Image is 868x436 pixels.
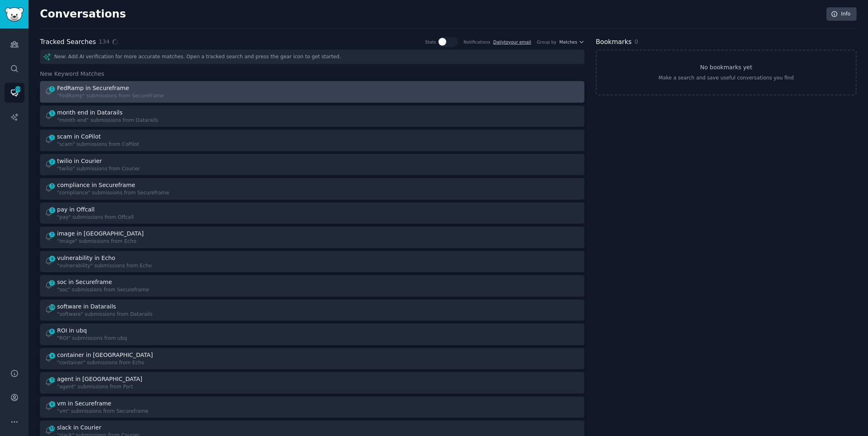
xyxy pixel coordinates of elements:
[48,231,56,237] span: 2
[40,348,584,370] a: 4container in [GEOGRAPHIC_DATA]"container" submissions from Echo
[493,40,531,44] a: Dailytoyour email
[464,39,491,45] div: Notifications
[48,280,56,286] span: 2
[57,302,116,311] div: software in Datarails
[57,214,134,221] div: "pay" submissions from Offcall
[48,401,56,407] span: 6
[57,229,143,238] div: image in [GEOGRAPHIC_DATA]
[57,254,115,262] div: vulnerability in Echo
[40,154,584,176] a: 2twilio in Courier"twilio" submissions from Courier
[57,359,154,367] div: "container" submissions from Echo
[57,375,142,383] div: agent in [GEOGRAPHIC_DATA]
[48,86,56,92] span: 1
[99,37,110,46] span: 134
[57,335,127,342] div: "ROI" submissions from ubq
[48,304,56,310] span: 19
[40,203,584,224] a: 3pay in Offcall"pay" submissions from Offcall
[57,326,87,335] div: ROI in ubq
[537,39,556,45] div: Group by
[48,256,56,262] span: 4
[48,183,56,189] span: 2
[40,81,584,103] a: 1FedRamp in Secureframe"FedRamp" submissions from Secureframe
[57,286,149,294] div: "soc" submissions from Secureframe
[14,86,22,92] span: 274
[425,39,436,45] div: Stats
[57,189,169,197] div: "compliance" submissions from Secureframe
[57,399,111,408] div: vm in Secureframe
[57,262,152,270] div: "vulnerability" submissions from Echo
[40,227,584,248] a: 2image in [GEOGRAPHIC_DATA]"image" submissions from Echo
[40,70,104,78] span: New Keyword Matches
[57,141,139,148] div: "scam" submissions from CoPilot
[40,324,584,345] a: 6ROI in ubq"ROI" submissions from ubq
[57,351,153,359] div: container in [GEOGRAPHIC_DATA]
[48,377,56,383] span: 3
[57,108,123,117] div: month end in Datarails
[700,63,752,72] h3: No bookmarks yet
[40,372,584,394] a: 3agent in [GEOGRAPHIC_DATA]"agent" submissions from Port
[57,84,129,92] div: FedRamp in Secureframe
[48,207,56,213] span: 3
[57,157,102,165] div: twilio in Courier
[634,38,638,45] span: 0
[4,83,24,103] a: 274
[57,311,152,318] div: "software" submissions from Datarails
[57,92,164,100] div: "FedRamp" submissions from Secureframe
[40,8,126,21] h2: Conversations
[560,39,577,45] span: Matches
[40,130,584,151] a: 1scam in CoPilot"scam" submissions from CoPilot
[48,134,56,140] span: 1
[57,132,101,141] div: scam in CoPilot
[659,75,794,82] div: Make a search and save useful conversations you find
[560,39,584,45] button: Matches
[48,353,56,359] span: 4
[40,299,584,321] a: 19software in Datarails"software" submissions from Datarails
[57,165,140,173] div: "twilio" submissions from Courier
[40,50,584,64] div: New: Add AI verification for more accurate matches. Open a tracked search and press the gear icon...
[40,251,584,273] a: 4vulnerability in Echo"vulnerability" submissions from Echo
[826,7,857,21] a: Info
[40,178,584,200] a: 2compliance in Secureframe"compliance" submissions from Secureframe
[40,37,96,47] h2: Tracked Searches
[48,328,56,334] span: 6
[596,50,857,95] a: No bookmarks yetMake a search and save useful conversations you find
[48,159,56,165] span: 2
[40,396,584,418] a: 6vm in Secureframe"vm" submissions from Secureframe
[40,106,584,127] a: 1month end in Datarails"month end" submissions from Datarails
[57,181,135,189] div: compliance in Secureframe
[57,117,158,124] div: "month end" submissions from Datarails
[57,278,112,286] div: soc in Secureframe
[5,7,24,22] img: GummySearch logo
[57,383,144,391] div: "agent" submissions from Port
[48,425,56,431] span: 33
[57,205,95,214] div: pay in Offcall
[57,408,148,415] div: "vm" submissions from Secureframe
[57,238,145,245] div: "image" submissions from Echo
[57,423,101,432] div: slack in Courier
[48,110,56,116] span: 1
[596,37,632,47] h2: Bookmarks
[40,275,584,297] a: 2soc in Secureframe"soc" submissions from Secureframe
